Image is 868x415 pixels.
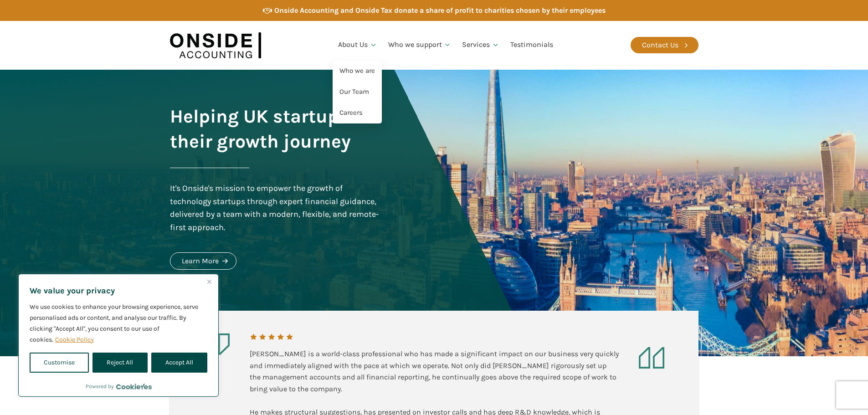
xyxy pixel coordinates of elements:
a: Testimonials [505,30,559,61]
div: Onside Accounting and Onside Tax donate a share of profit to charities chosen by their employees [274,5,606,16]
a: Our Team [333,82,382,102]
h1: Helping UK startups on their growth journey [170,104,381,154]
div: We value your privacy [18,274,219,397]
div: Contact Us [642,39,678,51]
div: Learn More [182,255,219,267]
a: Cookie Policy [55,335,94,344]
img: Close [207,280,211,284]
p: We value your privacy [30,285,207,296]
button: Close [204,276,215,287]
div: It's Onside's mission to empower the growth of technology startups through expert financial guida... [170,182,381,234]
a: Contact Us [631,37,699,53]
a: Services [457,30,505,61]
p: We use cookies to enhance your browsing experience, serve personalised ads or content, and analys... [30,302,207,345]
a: About Us [333,30,383,61]
button: Customise [30,353,89,373]
a: Learn More [170,252,236,270]
a: Careers [333,102,382,123]
a: Who we are [333,61,382,82]
button: Accept All [151,353,207,373]
button: Reject All [92,353,147,373]
img: Onside Accounting [170,28,261,63]
a: Who we support [383,30,457,61]
div: Powered by [86,382,152,391]
a: Visit CookieYes website [116,384,152,389]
